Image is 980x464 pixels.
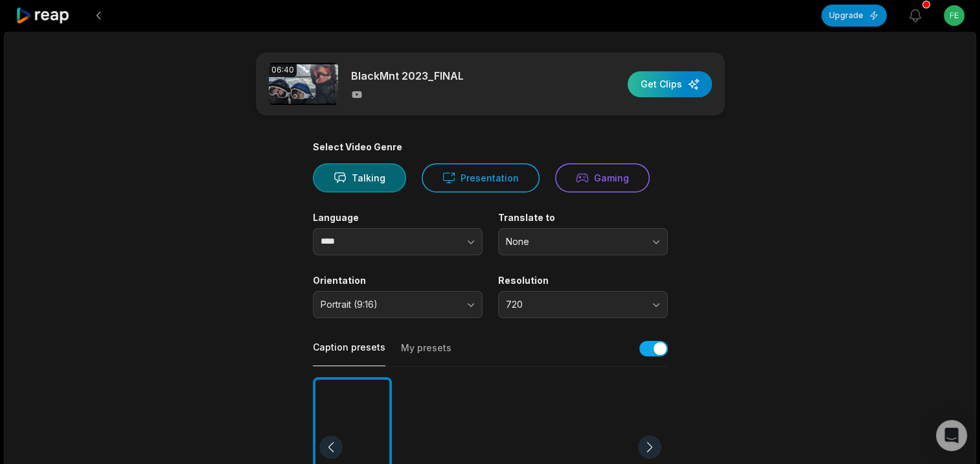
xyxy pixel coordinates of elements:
[269,63,297,77] div: 06:40
[936,420,967,451] div: Open Intercom Messenger
[313,291,483,318] button: Portrait (9:16)
[498,228,668,255] button: None
[313,341,385,366] button: Caption presets
[498,212,668,224] label: Translate to
[351,68,464,84] p: BlackMnt 2023_FINAL
[313,141,668,153] div: Select Video Genre
[422,163,540,192] button: Presentation
[821,5,887,27] button: Upgrade
[506,299,642,310] span: 720
[498,275,668,286] label: Resolution
[401,342,451,366] button: My presets
[628,71,712,97] button: Get Clips
[313,163,406,192] button: Talking
[313,275,483,286] label: Orientation
[313,212,483,224] label: Language
[506,236,642,248] span: None
[555,163,650,192] button: Gaming
[321,299,457,310] span: Portrait (9:16)
[498,291,668,318] button: 720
